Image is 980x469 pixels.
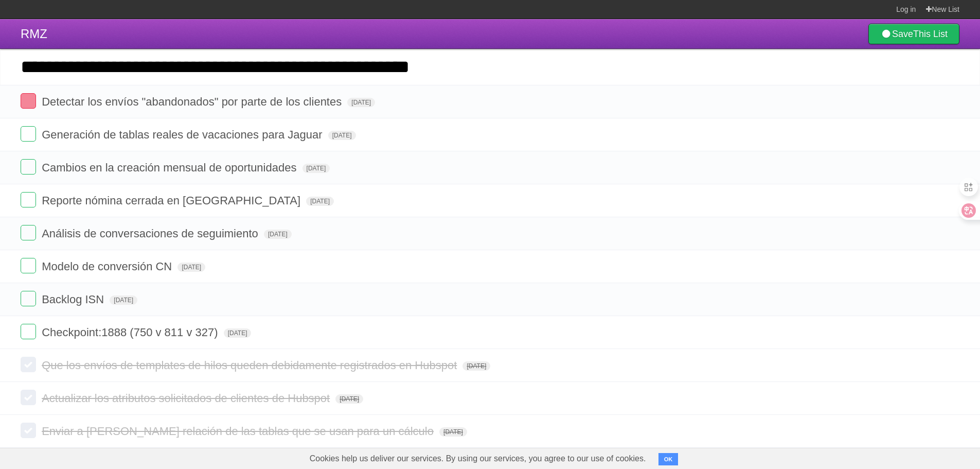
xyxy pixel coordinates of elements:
span: [DATE] [462,361,490,371]
label: Done [21,159,36,175]
span: Enviar a [PERSON_NAME] relación de las tablas que se usan para un cálculo [42,425,436,438]
label: Done [21,192,36,207]
label: Done [21,258,36,273]
span: [DATE] [110,296,137,305]
label: Done [21,324,36,339]
span: Que los envíos de templates de hilos queden debidamente registrados en Hubspot [42,359,459,372]
span: Checkpoint:1888 (750 v 811 v 327) [42,326,220,339]
span: Cambios en la creación mensual de oportunidades [42,161,299,174]
span: [DATE] [224,328,252,338]
span: Reporte nómina cerrada en [GEOGRAPHIC_DATA] [42,194,303,207]
span: Actualizar los atributos solicitados de clientes de Hubspot [42,392,332,405]
button: OK [658,453,679,465]
span: Generación de tablas reales de vacaciones para Jaguar [42,128,325,141]
a: SaveThis List [868,24,959,44]
span: Backlog ISN [42,293,106,306]
span: Análisis de conversaciones de seguimiento [42,227,261,240]
span: [DATE] [302,164,330,173]
span: [DATE] [439,427,467,437]
label: Done [21,225,36,240]
label: Done [21,390,36,405]
label: Done [21,93,36,109]
span: [DATE] [306,197,334,206]
span: [DATE] [264,230,292,239]
label: Done [21,423,36,438]
span: [DATE] [177,263,205,272]
span: Detectar los envíos "abandonados" por parte de los clientes [42,95,344,108]
label: Done [21,291,36,306]
b: This List [913,29,948,39]
span: [DATE] [328,131,356,140]
span: Modelo de conversión CN [42,260,174,273]
span: [DATE] [347,98,375,107]
span: [DATE] [335,394,363,404]
span: RMZ [21,27,47,41]
label: Done [21,126,36,142]
span: Cookies help us deliver our services. By using our services, you agree to our use of cookies. [299,448,656,469]
label: Done [21,357,36,372]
